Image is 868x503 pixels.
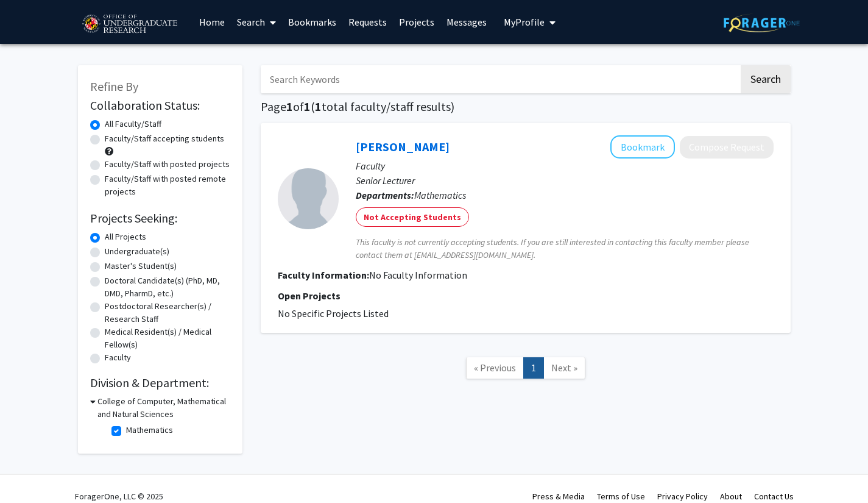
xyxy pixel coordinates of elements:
label: Doctoral Candidate(s) (PhD, MD, DMD, PharmD, etc.) [105,274,230,300]
span: This faculty is not currently accepting students. If you are still interested in contacting this ... [356,236,774,262]
a: Press & Media [532,491,585,502]
a: Bookmarks [282,1,342,43]
span: 1 [304,99,311,114]
span: No Specific Projects Listed [278,307,389,319]
h2: Division & Department: [90,376,230,390]
label: Faculty [105,351,131,364]
a: Contact Us [754,491,794,502]
a: Messages [440,1,493,43]
img: University of Maryland Logo [78,9,181,40]
span: Next » [551,362,577,374]
p: Senior Lecturer [356,173,774,188]
a: About [720,491,742,502]
a: Terms of Use [597,491,645,502]
span: Mathematics [414,189,466,201]
label: Master's Student(s) [105,260,177,273]
span: 1 [315,99,322,114]
p: Faculty [356,159,774,173]
span: Refine By [90,79,138,94]
button: Add Julie Daberkow to Bookmarks [610,135,675,159]
a: Privacy Policy [657,491,708,502]
button: Search [741,65,791,93]
iframe: Chat [9,448,52,494]
label: All Faculty/Staff [105,118,161,130]
b: Departments: [356,189,414,201]
label: Postdoctoral Researcher(s) / Research Staff [105,300,230,326]
label: Faculty/Staff with posted projects [105,158,230,171]
b: Faculty Information: [278,269,369,281]
input: Search Keywords [261,65,739,93]
span: 1 [286,99,293,114]
a: [PERSON_NAME] [356,139,450,154]
button: Compose Request to Julie Daberkow [680,136,774,159]
a: 1 [523,357,544,379]
mat-chip: Not Accepting Students [356,207,469,227]
a: Previous Page [466,357,524,379]
a: Requests [342,1,393,43]
p: Open Projects [278,288,774,303]
label: Mathematics [126,424,173,437]
label: Undergraduate(s) [105,245,169,258]
a: Next Page [543,357,585,379]
span: My Profile [504,16,545,28]
label: All Projects [105,230,146,243]
a: Search [231,1,282,43]
a: Home [193,1,231,43]
h1: Page of ( total faculty/staff results) [261,99,791,114]
h3: College of Computer, Mathematical and Natural Sciences [97,395,230,421]
nav: Page navigation [261,345,791,394]
img: ForagerOne Logo [724,13,800,32]
label: Faculty/Staff accepting students [105,132,224,145]
h2: Collaboration Status: [90,98,230,113]
span: No Faculty Information [369,269,467,281]
a: Projects [393,1,440,43]
span: « Previous [474,362,516,374]
h2: Projects Seeking: [90,211,230,226]
label: Medical Resident(s) / Medical Fellow(s) [105,326,230,351]
label: Faculty/Staff with posted remote projects [105,173,230,198]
